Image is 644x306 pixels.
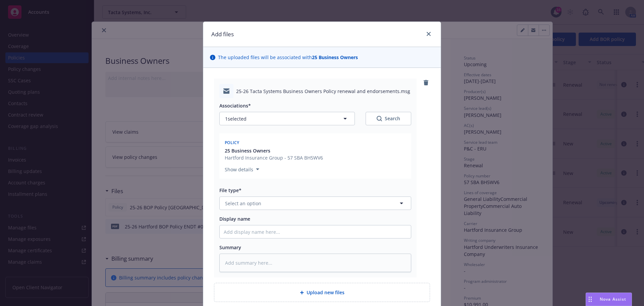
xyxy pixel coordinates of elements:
span: Select an option [225,200,261,207]
input: Add display name here... [220,225,411,238]
span: Nova Assist [600,296,626,302]
span: Display name [219,216,250,222]
div: Drag to move [586,293,594,306]
button: Select an option [219,196,411,210]
button: Nova Assist [586,293,632,306]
